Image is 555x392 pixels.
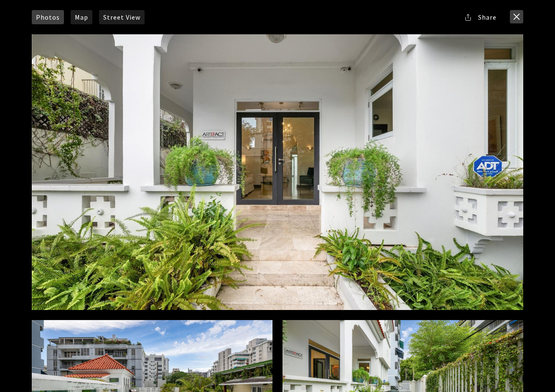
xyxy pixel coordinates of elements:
a: Map [71,10,92,24]
span: Share [478,14,496,20]
span: Street View [103,14,140,20]
a: Photos [32,10,64,24]
button: close modal [510,10,523,23]
a: Street View [99,10,145,24]
span: Map [75,14,88,20]
span: Photos [36,14,60,20]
